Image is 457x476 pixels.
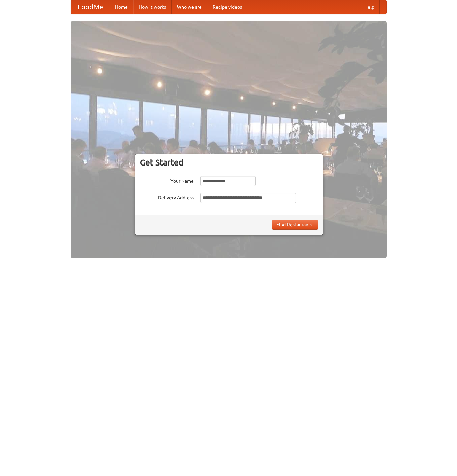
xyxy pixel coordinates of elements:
button: Find Restaurants! [272,220,318,230]
a: FoodMe [71,0,110,14]
h3: Get Started [140,157,318,168]
label: Your Name [140,176,194,184]
a: Who we are [172,0,207,14]
a: Help [359,0,380,14]
a: How it works [133,0,172,14]
a: Home [110,0,133,14]
label: Delivery Address [140,193,194,201]
a: Recipe videos [207,0,247,14]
